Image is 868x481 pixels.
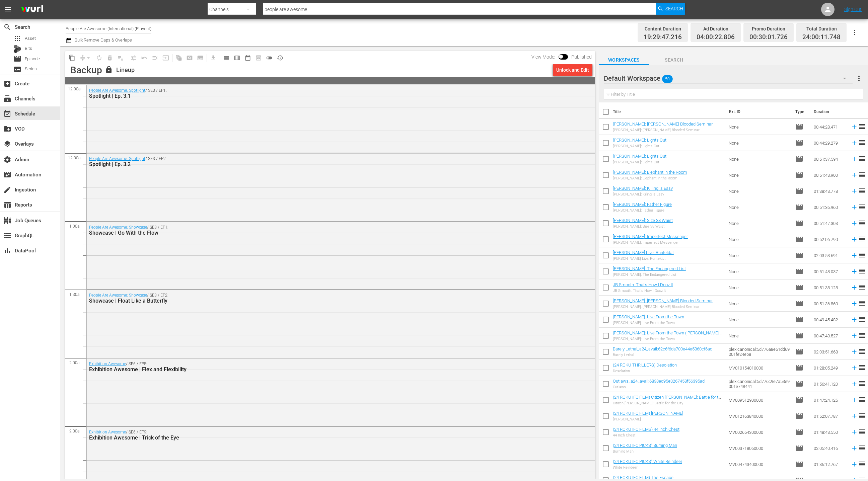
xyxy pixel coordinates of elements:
a: [PERSON_NAME]: Killing is Easy [613,186,673,191]
a: [PERSON_NAME]: Size 38 Waist [613,218,673,223]
td: 00:52:06.790 [811,231,848,247]
div: Exhibition Awesome | Flex and Flexibility [89,366,555,373]
span: Search [649,56,699,64]
th: Ext. ID [725,102,791,121]
div: [PERSON_NAME]: [PERSON_NAME] Blooded Seminar [613,305,713,309]
td: 00:51:47.303 [811,215,848,231]
span: Bits [25,45,32,52]
td: 00:51:37.594 [811,151,848,167]
span: reorder [858,139,866,147]
span: reorder [858,364,866,372]
svg: Add to Schedule [851,348,858,355]
div: Barely Lethal [613,353,712,357]
td: None [726,279,793,296]
div: [PERSON_NAME] [613,417,683,421]
span: Episode [795,219,803,227]
div: [PERSON_NAME]: Lights Out [613,144,666,148]
a: JB Smooth: That's How I Dooz It [613,282,673,287]
td: 01:48:43.550 [811,424,848,440]
span: reorder [858,315,866,323]
td: None [726,199,793,215]
span: Episode [795,364,803,372]
td: 00:44:29.279 [811,135,848,151]
span: Episode [795,171,803,179]
td: 00:51:48.037 [811,263,848,279]
span: Episode [795,139,803,147]
span: DataPool [3,247,11,255]
td: plex:canonical:5d776c9e7a53e9001e748441 [726,376,793,392]
svg: Add to Schedule [851,155,858,163]
span: Channels [3,95,11,103]
div: Content Duration [644,24,682,33]
td: None [726,296,793,312]
div: Outlaws [613,385,705,389]
span: Ingestion [3,186,11,194]
a: People Are Awesome: Showcase [89,293,147,298]
svg: Add to Schedule [851,268,858,275]
span: reorder [858,155,866,163]
a: [PERSON_NAME]: Elephant in the Room [613,170,687,175]
td: MV009512900000 [726,392,793,408]
td: None [726,151,793,167]
span: Download as CSV [206,51,219,64]
div: [PERSON_NAME]: Lights Out [613,160,666,164]
svg: Add to Schedule [851,187,858,195]
span: Day Calendar View [219,51,232,64]
a: [PERSON_NAME]: The Endangered List [613,266,686,271]
td: 01:56:41.120 [811,376,848,392]
span: calendar_view_day_outlined [223,55,230,61]
span: Episode [795,444,803,452]
span: Episode [795,332,803,340]
div: Citizen [PERSON_NAME]: Battle for the City [613,401,723,405]
td: None [726,167,793,183]
span: reorder [858,203,866,211]
div: [PERSON_NAME]: Imperfect Messenger [613,240,688,245]
svg: Add to Schedule [851,364,858,372]
span: Episode [795,284,803,292]
span: lock [105,66,113,74]
span: reorder [858,283,866,291]
span: VOD [3,125,11,133]
div: [PERSON_NAME]: Killing is Easy [613,192,673,196]
td: MV010154010000 [726,360,793,376]
td: 00:47:43.527 [811,328,848,344]
td: 00:51:36.960 [811,199,848,215]
span: Episode [795,155,803,163]
td: None [726,135,793,151]
svg: Add to Schedule [851,220,858,227]
span: Search [665,3,683,15]
button: Unlock and Edit [553,64,592,76]
span: Customize Events [126,51,139,64]
a: [PERSON_NAME]: Live From the Town ([PERSON_NAME]: Live From the Town (VARIANT)) [613,330,722,340]
span: Toggle to switch from Published to Draft view. [559,54,563,59]
div: / SE3 / EP1: [89,225,555,236]
span: Search [3,23,11,31]
span: reorder [858,347,866,355]
div: [PERSON_NAME]: Elephant in the Room [613,176,687,180]
span: Episode [795,460,803,468]
div: JB Smooth: That's How I Dooz It [613,289,673,293]
span: Month Calendar View [242,53,253,63]
span: Clear Lineup [115,53,126,63]
span: Reports [3,201,11,209]
a: Outlaws_a24_avail:6838ed95e3267458f56395ad [613,379,705,384]
div: Exhibition Awesome | Trick of the Eye [89,434,555,441]
td: None [726,183,793,199]
td: None [726,215,793,231]
div: [PERSON_NAME]: [PERSON_NAME] Blooded Seminar [613,128,713,132]
span: Schedule [3,110,11,118]
span: reorder [858,251,866,259]
span: Episode [795,380,803,388]
span: reorder [858,331,866,339]
span: Workspaces [599,56,649,64]
svg: Add to Schedule [851,332,858,339]
a: (24 ROKU IFC PICKS) White Reindeer [613,459,682,464]
div: Backup [70,65,102,76]
div: / SE6 / EP9: [89,430,555,441]
td: MV012163840000 [726,408,793,424]
span: Select an event to delete [104,53,115,63]
span: content_copy [69,55,75,61]
a: People Are Awesome: Spotlight [89,156,145,161]
div: Default Workspace [604,69,853,88]
a: (24 ROKU IFC FILM) [PERSON_NAME] [613,411,683,416]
